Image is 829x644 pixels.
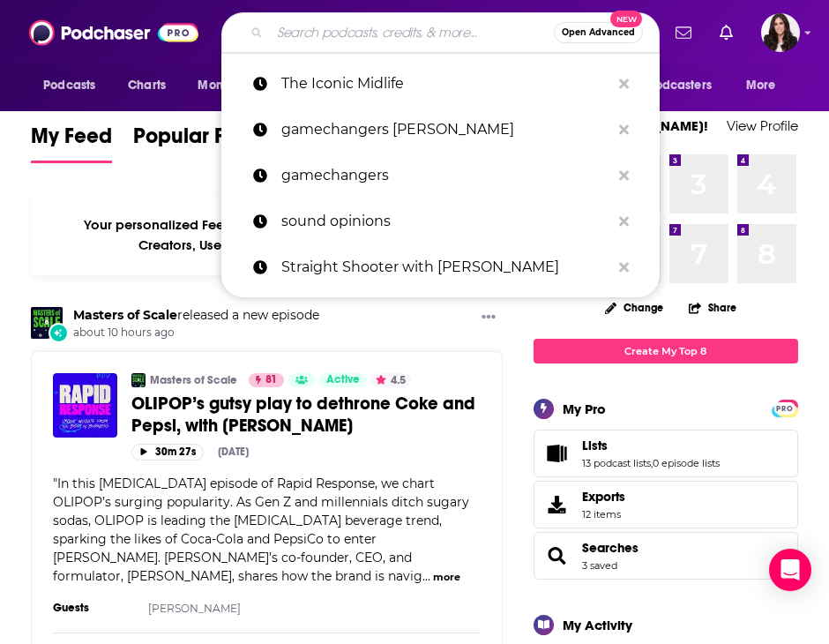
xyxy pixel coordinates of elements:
button: Share [688,290,737,325]
span: Charts [128,73,166,98]
a: Searches [582,540,639,556]
button: Show profile menu [761,13,800,52]
a: 3 saved [582,559,617,572]
span: Lists [534,430,798,477]
button: Show More Button [474,307,503,329]
input: Search podcasts, credits, & more... [270,19,554,47]
a: Active [319,373,367,387]
button: open menu [185,69,283,102]
span: Lists [582,438,608,453]
div: Your personalized Feed is curated based on the Podcasts, Creators, Users, and Lists that you Follow. [31,195,503,275]
h3: released a new episode [73,307,319,324]
a: gamechangers [221,153,660,198]
a: Lists [582,438,720,453]
a: Popular Feed [133,123,262,163]
span: " [53,476,469,584]
span: about 10 hours ago [73,326,319,341]
div: Open Intercom Messenger [769,549,811,591]
span: ... [422,568,430,584]
button: Change [594,296,674,318]
span: Exports [540,492,575,517]
span: Monitoring [198,73,260,98]
img: Masters of Scale [131,373,146,387]
span: For Podcasters [627,73,712,98]
button: open menu [616,69,737,102]
button: more [433,570,460,585]
span: Active [326,371,360,389]
button: open menu [31,69,118,102]
button: 30m 27s [131,444,204,461]
span: Logged in as RebeccaShapiro [761,13,800,52]
a: Searches [540,543,575,568]
a: Straight Shooter with [PERSON_NAME] [221,244,660,290]
span: PRO [774,402,795,416]
span: 12 items [582,508,625,520]
p: Straight Shooter with Stephen A. Smith [281,244,610,290]
span: My Feed [31,123,112,160]
p: sound opinions [281,198,610,244]
button: Open AdvancedNew [554,22,643,43]
a: Show notifications dropdown [713,18,740,48]
span: 81 [265,371,277,389]
a: Masters of Scale [150,373,237,387]
a: The Iconic Midlife [221,61,660,107]
a: OLIPOP’s gutsy play to dethrone Coke and Pepsi, with [PERSON_NAME] [131,393,481,437]
a: My Feed [31,123,112,163]
a: Create My Top 8 [534,339,798,363]
button: 4.5 [370,373,411,387]
a: PRO [774,401,795,414]
h3: Guests [53,601,132,615]
a: Charts [116,69,176,102]
p: The Iconic Midlife [281,61,610,107]
a: 81 [249,373,284,387]
a: Show notifications dropdown [668,18,698,48]
div: My Activity [563,617,632,633]
img: Podchaser - Follow, Share and Rate Podcasts [29,16,198,49]
p: gamechangers [281,153,610,198]
a: Lists [540,441,575,466]
a: Masters of Scale [73,307,177,323]
p: gamechangers molly fletcher [281,107,610,153]
a: 13 podcast lists [582,457,651,469]
span: Exports [582,489,625,505]
span: New [610,11,642,27]
a: gamechangers [PERSON_NAME] [221,107,660,153]
span: Open Advanced [562,28,635,37]
a: Exports [534,481,798,528]
span: Podcasts [43,73,95,98]
div: New Episode [49,323,68,342]
a: [PERSON_NAME] [148,602,241,615]
a: 0 episode lists [653,457,720,469]
a: View Profile [727,117,798,134]
span: Popular Feed [133,123,262,160]
img: OLIPOP’s gutsy play to dethrone Coke and Pepsi, with Ben Goodwin [53,373,117,438]
span: Searches [534,532,798,580]
span: In this [MEDICAL_DATA] episode of Rapid Response, we chart OLIPOP’s surging popularity. As Gen Z ... [53,476,469,584]
img: User Profile [761,13,800,52]
img: Masters of Scale [31,307,63,339]
div: [DATE] [218,446,249,458]
span: OLIPOP’s gutsy play to dethrone Coke and Pepsi, with [PERSON_NAME] [131,393,475,437]
a: sound opinions [221,198,660,244]
button: open menu [734,69,798,102]
div: My Pro [563,401,606,417]
span: , [651,457,653,469]
span: More [746,73,776,98]
div: Search podcasts, credits, & more... [221,12,660,53]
